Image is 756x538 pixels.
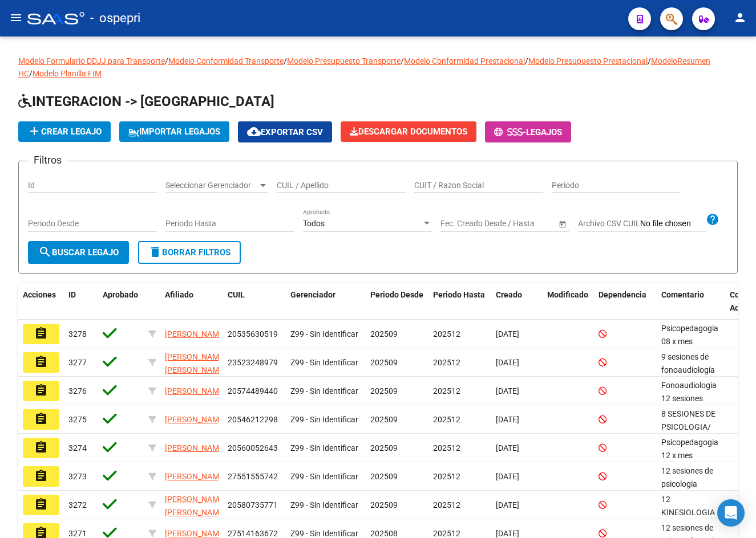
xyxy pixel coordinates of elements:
span: CUIL [228,290,245,299]
span: 202512 [433,386,460,396]
datatable-header-cell: Afiliado [160,283,223,320]
span: Aprobado [103,290,138,299]
span: INTEGRACION -> [GEOGRAPHIC_DATA] [18,93,274,109]
span: Acciones [23,290,56,299]
span: Dependencia [599,290,646,299]
span: 3273 [68,472,87,481]
input: Fecha fin [492,219,548,229]
span: Exportar CSV [247,127,323,137]
span: [DATE] [496,358,519,367]
span: Z99 - Sin Identificar [290,358,358,367]
button: Buscar Legajo [28,241,129,264]
span: 9 sesiones de fonoaudiología CARDOSO ROMINA/ Sep a dic [661,352,726,400]
span: 27514163672 [228,529,278,538]
span: 202512 [433,415,460,424]
span: [DATE] [496,472,519,481]
span: [DATE] [496,386,519,396]
span: 3276 [68,386,87,396]
span: 3271 [68,529,87,538]
span: [DATE] [496,500,519,510]
span: Seleccionar Gerenciador [165,181,258,190]
span: Modificado [547,290,588,299]
span: [PERSON_NAME] [165,386,226,396]
span: 3272 [68,500,87,510]
span: [DATE] [496,329,519,339]
datatable-header-cell: Periodo Desde [366,283,428,320]
span: 20560052643 [228,443,278,453]
span: Fonoaudiologia 12 sesiones septiembre/diciembre 2025 Lic. Castillo Carla [661,381,727,442]
datatable-header-cell: Creado [491,283,543,320]
span: Borrar Filtros [148,247,231,258]
button: Exportar CSV [238,121,332,142]
mat-icon: delete [148,245,162,259]
span: [PERSON_NAME] [165,415,226,424]
span: Z99 - Sin Identificar [290,415,358,424]
span: Comentario [661,290,704,299]
span: [PERSON_NAME] [165,472,226,481]
datatable-header-cell: Periodo Hasta [428,283,491,320]
span: 202509 [370,386,398,396]
datatable-header-cell: Acciones [18,283,64,320]
mat-icon: assignment [34,355,48,369]
span: Legajos [526,127,562,137]
a: Modelo Planilla FIM [33,69,102,78]
datatable-header-cell: ID [64,283,98,320]
button: IMPORTAR LEGAJOS [119,121,229,142]
datatable-header-cell: Aprobado [98,283,144,320]
span: 20535630519 [228,329,278,339]
span: Z99 - Sin Identificar [290,443,358,453]
datatable-header-cell: Dependencia [594,283,657,320]
span: 202509 [370,443,398,453]
datatable-header-cell: Comentario [657,283,725,320]
span: - ospepri [90,6,140,31]
span: Buscar Legajo [38,247,119,258]
span: Periodo Desde [370,290,423,299]
span: 202512 [433,529,460,538]
a: Modelo Presupuesto Transporte [287,56,401,66]
span: Z99 - Sin Identificar [290,472,358,481]
span: Descargar Documentos [350,127,467,137]
span: 202509 [370,472,398,481]
datatable-header-cell: Gerenciador [286,283,366,320]
span: Creado [496,290,522,299]
span: Archivo CSV CUIL [578,219,640,228]
span: Periodo Hasta [433,290,485,299]
span: 20546212298 [228,415,278,424]
datatable-header-cell: Modificado [543,283,594,320]
mat-icon: person [733,11,747,25]
span: [PERSON_NAME] [PERSON_NAME] [165,352,226,374]
span: [PERSON_NAME] [165,529,226,538]
span: 202508 [370,529,398,538]
span: Z99 - Sin Identificar [290,529,358,538]
span: 202509 [370,500,398,510]
span: 202512 [433,443,460,453]
div: Open Intercom Messenger [717,499,745,527]
span: Psicopedagogia 08 x mes septiembre / diciembre 2025 Lic. Mesplatere Andrea [661,324,741,398]
mat-icon: search [38,245,52,259]
a: Modelo Conformidad Prestacional [404,56,525,66]
span: 8 SESIONES DE PSICOLOGIA/ RUIZ M FERNANDA/ SEP A DIC 8 SESIONES DE PSICOPEDAGOGIA / CONSTANZA SAE... [661,409,729,522]
button: Descargar Documentos [341,121,476,142]
mat-icon: assignment [34,469,48,483]
h3: Filtros [28,152,67,168]
span: [DATE] [496,443,519,453]
span: 202512 [433,358,460,367]
input: Archivo CSV CUIL [640,219,706,229]
span: Z99 - Sin Identificar [290,500,358,510]
span: 202512 [433,500,460,510]
mat-icon: assignment [34,498,48,511]
button: -Legajos [485,121,571,142]
span: Todos [303,219,325,228]
span: 3274 [68,443,87,453]
span: [PERSON_NAME] [165,443,226,453]
span: Gerenciador [290,290,335,299]
mat-icon: help [706,213,719,226]
span: 27551555742 [228,472,278,481]
span: 3277 [68,358,87,367]
span: [PERSON_NAME] [PERSON_NAME] [165,495,226,517]
span: 3275 [68,415,87,424]
span: 202512 [433,329,460,339]
span: Afiliado [165,290,193,299]
button: Borrar Filtros [138,241,241,264]
span: IMPORTAR LEGAJOS [128,127,220,137]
